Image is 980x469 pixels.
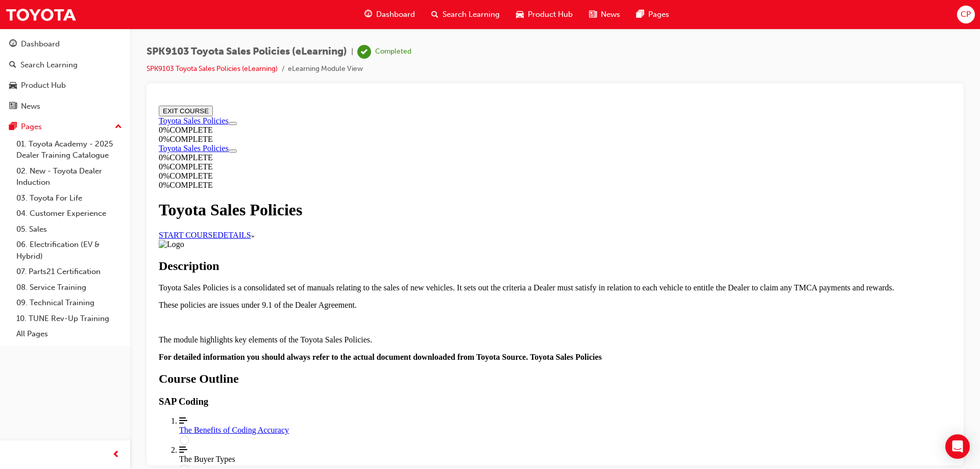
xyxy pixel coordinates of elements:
[508,4,581,25] a: car-iconProduct Hub
[648,9,669,20] span: Pages
[12,221,126,237] a: 05. Sales
[24,324,797,333] div: The Benefits of Coding Accuracy
[21,38,60,50] div: Dashboard
[4,33,126,117] button: DashboardSearch LearningProduct HubNews
[516,8,524,21] span: car-icon
[4,199,797,208] p: These policies are issues under 9.1 of the Dealer Agreement.
[4,33,797,42] div: 0 % COMPLETE
[4,61,147,70] div: 0 % COMPLETE
[4,76,126,95] a: Product Hub
[636,8,644,21] span: pages-icon
[443,9,500,20] span: Search Learning
[4,24,797,33] div: 0 % COMPLETE
[528,9,573,20] span: Product Hub
[115,120,122,134] span: up-icon
[63,129,100,138] a: DETAILS
[4,182,797,191] p: Toyota Sales Policies is a consolidated set of manuals relating to the sales of new vehicles. It ...
[9,40,17,49] span: guage-icon
[12,136,126,163] a: 01. Toyota Academy - 2025 Dealer Training Catalogue
[351,46,353,58] span: |
[12,190,126,206] a: 03. Toyota For Life
[4,4,58,15] button: EXIT COURSE
[4,234,797,243] p: The module highlights key elements of the Toyota Sales Policies.
[4,294,797,306] h3: SAP Coding
[24,315,797,344] a: The Benefits of Coding Accuracy
[12,237,126,264] a: 06. Electrification (EV & Hybrid)
[581,4,628,25] a: news-iconNews
[24,344,797,382] span: The The Buyer Types lesson is currently unavailable: Lessons must be completed in order.
[12,295,126,311] a: 09. Technical Training
[146,46,347,58] span: SPK9103 Toyota Sales Policies (eLearning)
[957,6,975,23] button: CP
[376,9,415,20] span: Dashboard
[4,15,797,42] section: Course Information
[4,97,126,116] a: News
[21,121,42,133] div: Pages
[961,9,971,20] span: CP
[12,326,126,342] a: All Pages
[357,45,371,59] span: learningRecordVerb_COMPLETE-icon
[12,206,126,221] a: 04. Customer Experience
[4,42,74,51] a: Toyota Sales Policies
[589,8,597,21] span: news-icon
[12,163,126,190] a: 02. New - Toyota Dealer Induction
[4,129,63,138] a: START COURSE
[356,4,423,25] a: guage-iconDashboard
[288,63,363,75] li: eLearning Module View
[12,280,126,295] a: 08. Service Training
[4,158,797,171] h2: Description
[431,8,438,21] span: search-icon
[112,449,120,461] span: prev-icon
[21,80,66,91] div: Product Hub
[375,47,411,57] div: Completed
[4,35,126,54] a: Dashboard
[9,122,17,132] span: pages-icon
[12,311,126,327] a: 10. TUNE Rev-Up Training
[63,129,96,138] span: DETAILS
[4,99,797,118] h1: Toyota Sales Policies
[364,8,372,21] span: guage-icon
[9,102,17,111] span: news-icon
[20,59,78,71] div: Search Learning
[4,117,126,136] button: Pages
[4,251,447,260] strong: For detailed information you should always refer to the actual document downloaded from Toyota So...
[24,353,797,362] div: The Buyer Types
[601,9,620,20] span: News
[4,52,147,61] div: 0 % COMPLETE
[4,56,126,75] a: Search Learning
[21,101,40,112] div: News
[4,270,797,284] h2: Course Outline
[9,81,17,90] span: car-icon
[945,434,970,459] div: Open Intercom Messenger
[4,79,797,88] div: 0 % COMPLETE
[4,70,797,79] div: 0 % COMPLETE
[4,15,74,23] a: Toyota Sales Policies
[146,64,278,73] a: SPK9103 Toyota Sales Policies (eLearning)
[9,61,16,70] span: search-icon
[5,3,77,26] img: Trak
[4,138,30,147] img: Logo
[4,42,147,70] section: Course Information
[423,4,508,25] a: search-iconSearch Learning
[628,4,677,25] a: pages-iconPages
[12,264,126,280] a: 07. Parts21 Certification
